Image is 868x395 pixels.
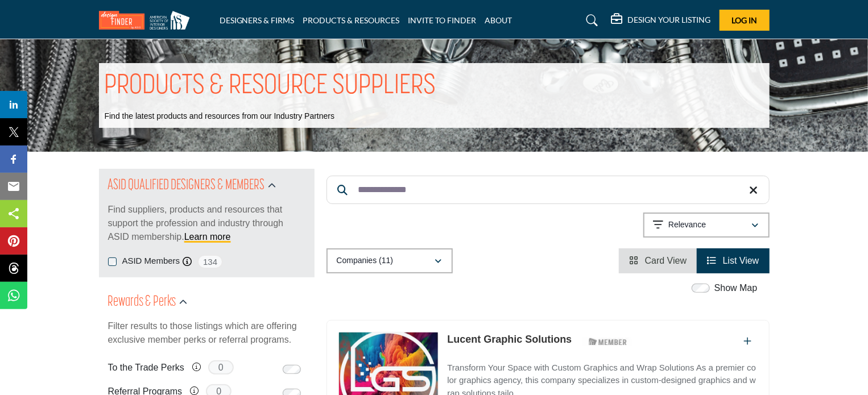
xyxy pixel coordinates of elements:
[108,203,305,244] p: Find suppliers, products and resources that support the profession and industry through ASID memb...
[326,248,453,273] button: Companies (11)
[731,15,757,25] span: Log In
[714,281,758,295] label: Show Map
[108,176,265,196] h2: ASID QUALIFIED DESIGNERS & MEMBERS
[208,360,234,375] span: 0
[105,111,335,122] p: Find the latest products and resources from our Industry Partners
[611,14,711,27] div: DESIGN YOUR LISTING
[447,332,572,347] p: Lucent Graphic Solutions
[108,357,184,377] label: To the Trade Perks
[744,336,752,346] a: Add To List
[643,213,770,238] button: Relevance
[723,256,759,265] span: List View
[303,15,400,25] a: PRODUCTS & RESOURCES
[575,11,605,30] a: Search
[408,15,477,25] a: INVITE TO FINDER
[668,219,706,231] p: Relevance
[108,292,176,313] h2: Rewards & Perks
[582,335,634,349] img: ASID Members Badge Icon
[697,248,769,273] li: List View
[720,10,770,31] button: Log In
[283,365,301,374] input: Switch to To the Trade Perks
[645,256,687,265] span: Card View
[628,15,711,25] h5: DESIGN YOUR LISTING
[122,255,180,268] label: ASID Members
[108,257,117,266] input: ASID Members checkbox
[629,256,687,265] a: View Card
[619,248,697,273] li: Card View
[326,176,770,204] input: Search Keyword
[447,334,572,345] a: Lucent Graphic Solutions
[184,232,231,242] a: Learn more
[337,255,394,267] p: Companies (11)
[105,69,436,104] h1: PRODUCTS & RESOURCE SUPPLIERS
[707,256,759,265] a: View List
[485,15,512,25] a: ABOUT
[197,255,223,269] span: 134
[108,319,305,347] p: Filter results to those listings which are offering exclusive member perks or referral programs.
[99,11,196,30] img: Site Logo
[220,15,295,25] a: DESIGNERS & FIRMS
